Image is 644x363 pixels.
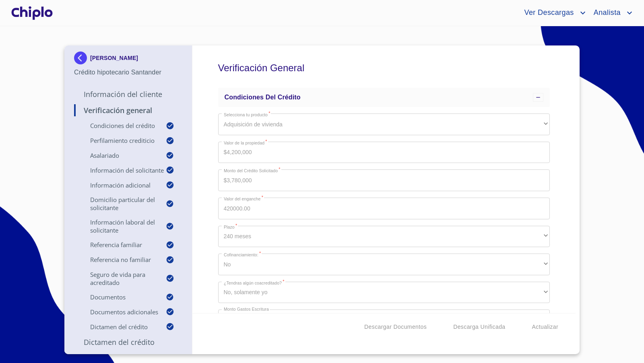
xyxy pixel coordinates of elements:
p: Crédito hipotecario Santander [74,68,182,77]
button: account of current user [518,6,587,19]
button: Actualizar [529,320,561,334]
div: No [218,254,550,275]
p: Información del Cliente [74,89,182,99]
img: Docupass spot blue [74,52,90,64]
p: Referencia Familiar [74,241,166,249]
div: 240 meses [218,226,550,248]
p: Asalariado [74,151,166,159]
p: Seguro de Vida para Acreditado [74,270,166,287]
p: Dictamen del crédito [74,323,166,331]
button: account of current user [588,6,634,19]
span: Descargar Documentos [364,322,427,332]
div: [PERSON_NAME] [74,52,182,68]
p: Verificación General [74,105,182,115]
p: Perfilamiento crediticio [74,136,166,144]
span: Analista [588,6,625,19]
p: Documentos [74,293,166,301]
div: Condiciones del Crédito [218,88,550,107]
span: Actualizar [532,322,558,332]
button: Descargar Documentos [361,320,430,334]
span: Ver Descargas [518,6,578,19]
div: Adquisición de vivienda [218,113,550,135]
p: Referencia No Familiar [74,256,166,264]
h5: Verificación General [218,52,550,85]
span: Descarga Unificada [453,322,505,332]
p: Información adicional [74,181,166,189]
p: Formalización [74,353,182,363]
span: Condiciones del Crédito [225,94,301,101]
p: Información Laboral del Solicitante [74,218,166,234]
p: [PERSON_NAME] [90,55,138,61]
div: No, solamente yo [218,282,550,303]
p: Documentos adicionales [74,308,166,316]
p: Dictamen del Crédito [74,337,182,347]
p: Domicilio Particular del Solicitante [74,196,166,212]
p: Condiciones del Crédito [74,122,166,130]
button: Descarga Unificada [450,320,508,334]
p: Información del Solicitante [74,166,166,174]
